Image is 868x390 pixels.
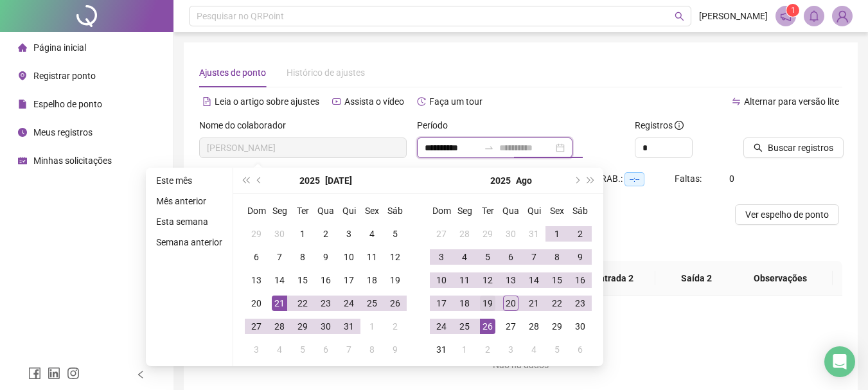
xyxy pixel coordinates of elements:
td: 2025-08-24 [430,315,453,338]
div: 6 [318,342,333,357]
td: 2025-08-13 [499,269,522,292]
div: 29 [249,226,264,242]
td: 2025-07-07 [268,245,291,269]
td: 2025-08-12 [476,269,499,292]
td: 2025-07-01 [291,222,314,245]
span: Minhas solicitações [33,155,112,166]
td: 2025-07-28 [453,222,476,245]
span: Espelho de ponto [33,99,102,109]
span: youtube [332,97,341,106]
th: Observações [728,261,833,296]
td: 2025-07-16 [314,269,337,292]
div: 3 [434,249,449,265]
span: Buscar registros [768,141,833,155]
span: Registrar ponto [33,71,96,81]
td: 2025-07-31 [522,222,545,245]
div: 8 [549,249,565,265]
div: 2 [387,319,403,334]
td: 2025-08-04 [268,338,291,361]
div: 7 [341,342,357,357]
div: H. TRAB.: [585,172,675,186]
td: 2025-08-29 [545,315,569,338]
div: 1 [549,226,565,242]
td: 2025-07-05 [384,222,407,245]
td: 2025-06-30 [268,222,291,245]
td: 2025-08-07 [337,338,360,361]
th: Seg [268,199,291,222]
li: Este mês [151,173,227,188]
button: Ver espelho de ponto [735,204,839,225]
div: 4 [457,249,472,265]
button: month panel [516,168,532,193]
li: Semana anterior [151,235,227,250]
button: year panel [299,168,320,193]
div: 31 [434,342,449,357]
td: 2025-08-02 [384,315,407,338]
span: --:-- [624,172,644,186]
td: 2025-07-29 [476,222,499,245]
th: Qui [522,199,545,222]
div: 22 [549,296,565,311]
div: 28 [272,319,287,334]
span: Meus registros [33,127,93,137]
span: 0 [729,173,734,184]
td: 2025-08-25 [453,315,476,338]
div: 19 [387,272,403,288]
td: 2025-09-02 [476,338,499,361]
div: 29 [480,226,495,242]
td: 2025-07-27 [245,315,268,338]
th: Sex [545,199,569,222]
th: Dom [430,199,453,222]
td: 2025-08-08 [545,245,569,269]
td: 2025-09-06 [569,338,592,361]
div: 13 [503,272,518,288]
div: 29 [295,319,310,334]
div: 1 [364,319,380,334]
td: 2025-07-19 [384,269,407,292]
div: 30 [272,226,287,242]
li: Esta semana [151,214,227,229]
div: 22 [295,296,310,311]
th: Sáb [384,199,407,222]
div: 2 [480,342,495,357]
td: 2025-08-30 [569,315,592,338]
button: prev-year [252,168,267,193]
th: Ter [291,199,314,222]
span: Alternar para versão lite [744,96,839,107]
td: 2025-07-04 [360,222,384,245]
div: 4 [526,342,542,357]
td: 2025-08-11 [453,269,476,292]
span: Ver espelho de ponto [745,208,829,222]
li: Mês anterior [151,193,227,209]
span: swap [732,97,741,106]
td: 2025-08-06 [499,245,522,269]
div: 28 [526,319,542,334]
td: 2025-07-10 [337,245,360,269]
div: 4 [272,342,287,357]
div: 27 [249,319,264,334]
div: 10 [434,272,449,288]
div: 14 [272,272,287,288]
td: 2025-09-03 [499,338,522,361]
div: 20 [249,296,264,311]
div: 6 [503,249,518,265]
td: 2025-07-06 [245,245,268,269]
div: 10 [341,249,357,265]
div: 14 [526,272,542,288]
span: clock-circle [18,128,27,137]
td: 2025-08-01 [360,315,384,338]
td: 2025-07-17 [337,269,360,292]
div: 31 [526,226,542,242]
div: 5 [549,342,565,357]
div: 27 [503,319,518,334]
div: 3 [503,342,518,357]
span: facebook [28,367,41,380]
td: 2025-07-22 [291,292,314,315]
label: Período [417,118,456,132]
td: 2025-08-07 [522,245,545,269]
span: environment [18,71,27,80]
span: Histórico de ajustes [287,67,365,78]
td: 2025-08-04 [453,245,476,269]
td: 2025-08-01 [545,222,569,245]
th: Saída 2 [655,261,738,296]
